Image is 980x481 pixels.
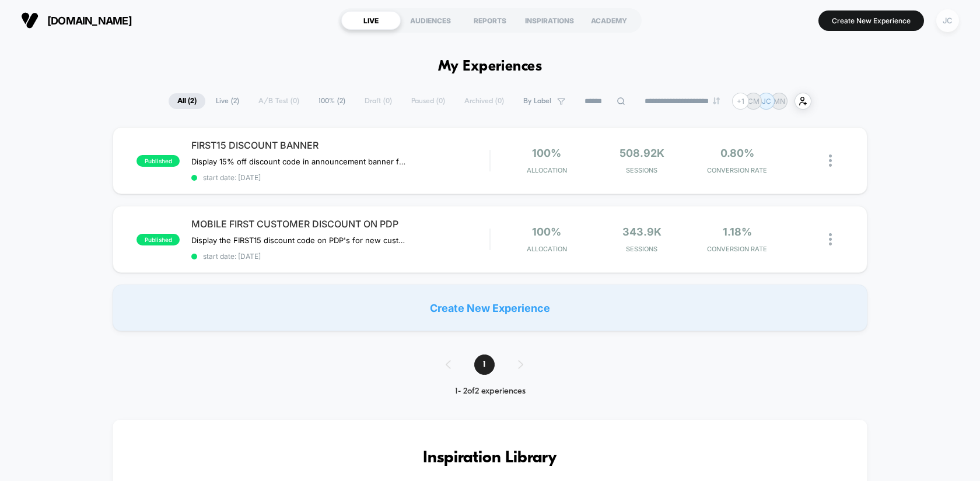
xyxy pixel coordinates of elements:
img: end [713,97,720,104]
span: CONVERSION RATE [692,166,782,174]
img: close [829,233,832,245]
span: By Label [523,97,551,106]
span: All ( 2 ) [169,93,205,109]
span: Allocation [527,245,567,253]
span: start date: [DATE] [191,173,489,182]
span: Live ( 2 ) [207,93,248,109]
span: start date: [DATE] [191,252,489,261]
span: 508.92k [619,147,664,159]
div: + 1 [732,93,749,110]
p: MN [773,97,785,106]
div: AUDIENCES [401,11,460,30]
span: published [136,234,180,245]
span: 100% ( 2 ) [310,93,354,109]
span: CONVERSION RATE [692,245,782,253]
button: Create New Experience [818,10,924,31]
div: LIVE [341,11,401,30]
span: Sessions [597,166,687,174]
img: Visually logo [21,12,38,29]
span: MOBILE FIRST CUSTOMER DISCOUNT ON PDP [191,218,489,230]
span: Display 15% off discount code in announcement banner for all new customers [191,157,408,166]
div: REPORTS [460,11,520,30]
h1: My Experiences [438,58,542,75]
div: Create New Experience [113,285,867,331]
span: 1 [474,354,495,375]
button: [DOMAIN_NAME] [17,11,135,30]
div: INSPIRATIONS [520,11,579,30]
p: JC [762,97,771,106]
span: 0.80% [720,147,754,159]
img: close [829,155,832,167]
span: 100% [532,226,561,238]
span: published [136,155,180,167]
span: 1.18% [723,226,752,238]
div: JC [936,9,959,32]
span: 343.9k [622,226,661,238]
span: [DOMAIN_NAME] [47,15,132,27]
div: 1 - 2 of 2 experiences [434,387,547,396]
span: FIRST15 DISCOUNT BANNER [191,139,489,151]
h3: Inspiration Library [148,449,832,468]
span: Allocation [527,166,567,174]
div: ACADEMY [579,11,639,30]
span: Display the FIRST15 discount code on PDP's for new customers [191,236,408,245]
span: Sessions [597,245,687,253]
button: JC [933,9,963,33]
span: 100% [532,147,561,159]
p: CM [748,97,759,106]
